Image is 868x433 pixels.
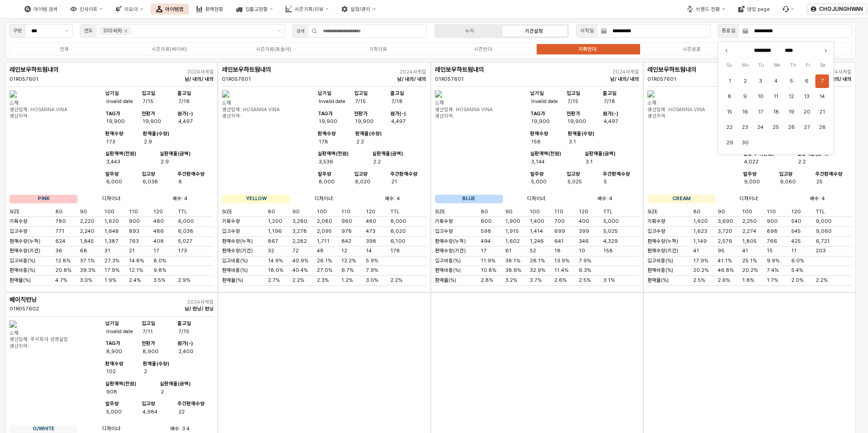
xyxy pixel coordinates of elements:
button: 2024-09-27 [800,121,814,134]
span: Th [785,61,801,70]
div: 시즌기획/리뷰 [295,6,324,12]
label: 시즌의류(베이비) [117,45,221,53]
div: 누적 [465,28,474,34]
label: 시즌언더 [431,45,535,53]
p: CHOJUNGHWAN [819,5,863,13]
button: 2024-09-28 [815,121,829,134]
button: 아이템 검색 [19,4,63,15]
div: 전체 [60,46,69,52]
div: 2024(R) [103,27,122,35]
button: 리오더 [110,4,148,15]
button: 입출고현황 [231,4,278,15]
span: Sa [815,61,830,70]
div: 검색 [296,27,305,35]
button: 브랜드 전환 [681,4,730,15]
button: 설정/관리 [336,4,381,15]
div: 영업 page [747,6,770,12]
button: 제안 사항 표시 [62,25,72,37]
button: 2024-09-16 [738,105,752,119]
div: 구분 [13,27,22,35]
div: Remove 2024(R) [124,29,128,33]
button: 2024-09-12 [784,90,798,103]
div: 종료일 [722,27,735,35]
button: 2024-09-22 [723,121,736,134]
div: 입출고현황 [245,6,268,12]
div: 기간설정 [525,28,543,34]
button: Next month [821,46,830,55]
div: 시즌용품 [683,46,701,52]
div: 설정/관리 [350,6,370,12]
button: 판매현황 [191,4,229,15]
div: 브랜드 전환 [696,6,720,12]
label: 기획의류 [326,45,430,53]
button: 2024-09-11 [769,90,783,103]
button: 2024-09-04 [769,74,783,88]
div: 리오더 [124,6,138,12]
button: 영업 page [733,4,775,15]
label: 기간설정 [502,27,566,35]
div: 판매현황 [205,6,223,12]
button: 2024-09-13 [800,90,814,103]
button: 2024-09-01 [723,74,736,88]
label: 누적 [438,27,502,35]
button: CHOJUNGHWAN [807,4,867,15]
button: 2024-09-20 [800,105,814,119]
button: 2024-09-19 [784,105,798,119]
button: 시즌기획/리뷰 [280,4,334,15]
button: 2024-09-02 [738,74,752,88]
div: 시즌의류(토들러) [256,46,291,52]
button: 2024-09-14 [815,90,829,103]
label: 시즌의류(토들러) [222,45,326,53]
div: 연도 [84,27,93,35]
button: 2024-09-03 [754,74,767,88]
button: Previous month [722,46,731,55]
button: 2024-09-09 [738,90,752,103]
button: 2024-09-21 [815,105,829,119]
button: 인사이트 [65,4,108,15]
span: We [769,61,785,70]
div: 버그 제보 및 기능 개선 요청 [777,4,799,15]
div: 기획의류 [369,46,387,52]
div: 시작일 [580,27,594,35]
button: 2024-09-30 [738,136,752,150]
button: 2024-09-06 [800,74,814,88]
div: 시즌언더 [474,46,492,52]
span: Mo [737,61,754,70]
button: 2024-09-25 [769,121,783,134]
button: 2024-09-15 [723,105,736,119]
button: 2024-09-26 [784,121,798,134]
div: 인사이트 [79,6,98,12]
button: 2024-09-10 [754,90,767,103]
span: Tu [754,61,769,70]
button: 2024-09-29 [723,136,736,150]
span: Su [722,61,737,70]
label: 시즌용품 [640,45,744,53]
div: 아이템 검색 [34,6,58,12]
button: 2024-09-07 [815,74,829,88]
div: 기획언더 [578,46,597,52]
button: 2024-09-17 [754,105,767,119]
button: 제안 사항 표시 [274,25,285,37]
label: 기획언더 [535,45,640,53]
label: 전체 [12,45,117,53]
button: 2024-09-23 [738,121,752,134]
button: 2024-09-24 [754,121,767,134]
button: 2024-09-18 [769,105,783,119]
button: 2024-09-08 [723,90,736,103]
div: 시즌의류(베이비) [152,46,187,52]
button: 2024-09-05 [784,74,798,88]
div: 아이템맵 [165,6,183,12]
span: Fr [801,61,815,70]
button: 아이템맵 [151,4,189,15]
